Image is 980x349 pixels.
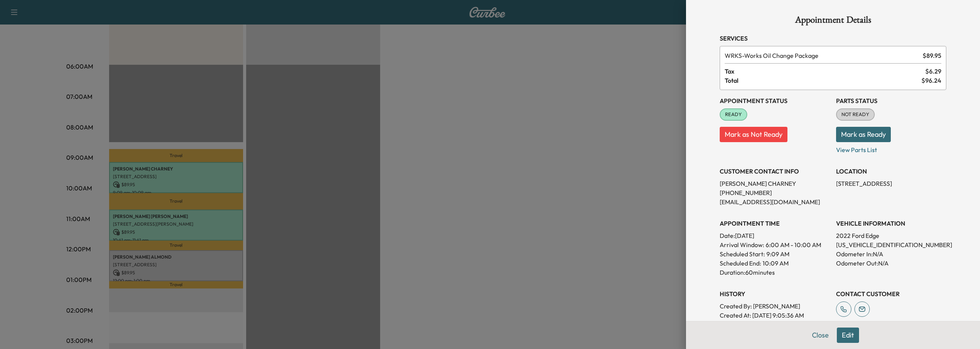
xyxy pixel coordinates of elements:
[720,268,830,277] p: Duration: 60 minutes
[807,328,834,343] button: Close
[766,249,789,259] p: 9:09 AM
[720,167,830,176] h3: CUSTOMER CONTACT INFO
[720,259,761,268] p: Scheduled End:
[720,34,946,43] h3: Services
[923,51,941,60] span: $ 89.95
[720,188,830,197] p: [PHONE_NUMBER]
[836,249,946,259] p: Odometer In: N/A
[836,259,946,268] p: Odometer Out: N/A
[720,301,830,311] p: Created By : [PERSON_NAME]
[837,111,874,118] span: NOT READY
[836,142,946,154] p: View Parts List
[720,15,946,28] h1: Appointment Details
[763,259,789,268] p: 10:09 AM
[836,289,946,298] h3: CONTACT CUSTOMER
[720,179,830,188] p: [PERSON_NAME] CHARNEY
[725,51,920,60] span: Works Oil Change Package
[720,96,830,105] h3: Appointment Status
[720,249,765,259] p: Scheduled Start:
[921,76,941,85] span: $ 96.24
[720,240,830,249] p: Arrival Window:
[725,67,925,76] span: Tax
[720,320,830,329] p: Modified By : Jyair Means
[720,111,746,118] span: READY
[720,311,830,320] p: Created At : [DATE] 9:05:36 AM
[836,167,946,176] h3: LOCATION
[720,127,787,142] button: Mark as Not Ready
[725,76,921,85] span: Total
[766,240,821,249] span: 6:00 AM - 10:00 AM
[836,179,946,188] p: [STREET_ADDRESS]
[925,67,941,76] span: $ 6.29
[836,127,891,142] button: Mark as Ready
[720,219,830,228] h3: APPOINTMENT TIME
[836,219,946,228] h3: VEHICLE INFORMATION
[836,96,946,105] h3: Parts Status
[836,240,946,249] p: [US_VEHICLE_IDENTIFICATION_NUMBER]
[720,197,830,206] p: [EMAIL_ADDRESS][DOMAIN_NAME]
[837,328,859,343] button: Edit
[836,231,946,240] p: 2022 Ford Edge
[720,231,830,240] p: Date: [DATE]
[720,289,830,298] h3: History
